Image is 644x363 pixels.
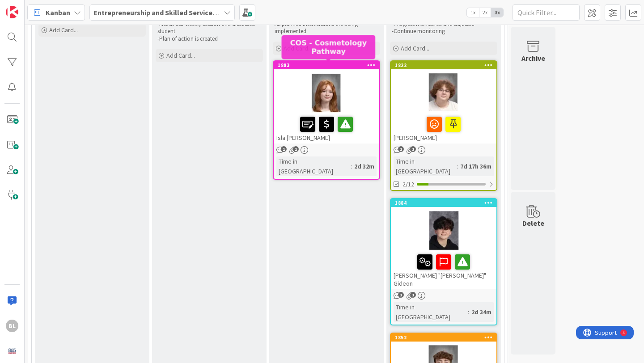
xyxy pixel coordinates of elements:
span: : [351,161,352,171]
div: 1822 [395,62,496,68]
span: Add Card... [166,51,195,59]
span: 2/12 [402,180,414,189]
a: 1884[PERSON_NAME] "[PERSON_NAME]" GideonTime in [GEOGRAPHIC_DATA]:2d 34m [390,198,497,325]
a: 1822[PERSON_NAME]Time in [GEOGRAPHIC_DATA]:7d 17h 36m2/12 [390,60,497,191]
p: -Plan of action is created [157,35,261,42]
span: : [457,161,458,171]
div: 2d 32m [352,161,377,171]
div: [PERSON_NAME] [391,113,496,144]
span: 2x [479,8,491,17]
div: BL [6,320,18,332]
img: avatar [6,345,18,357]
div: 1822[PERSON_NAME] [391,61,496,144]
input: Quick Filter... [513,4,580,21]
span: 3x [491,8,503,17]
span: Add Card... [401,44,429,52]
h5: COS - Cosmetology Pathway [285,38,372,55]
span: 1 [293,146,299,152]
div: 4 [47,4,49,11]
span: 1 [398,146,404,152]
div: 1883 [274,61,379,69]
span: Support [19,1,41,12]
div: 1852 [391,333,496,342]
img: Visit kanbanzone.com [6,6,18,18]
div: Time in [GEOGRAPHIC_DATA] [394,302,468,322]
div: Archive [521,53,545,63]
div: 1884 [395,200,496,206]
div: 1883 [278,62,379,68]
div: 1884[PERSON_NAME] "[PERSON_NAME]" Gideon [391,199,496,289]
div: Time in [GEOGRAPHIC_DATA] [394,156,457,176]
p: -Continue monitoring [392,28,496,35]
div: 1852 [395,334,496,341]
div: Time in [GEOGRAPHIC_DATA] [276,156,351,176]
div: 2d 34m [469,307,494,317]
div: 1822 [391,61,496,69]
span: 1 [281,146,287,152]
span: 1 [410,146,416,152]
div: Delete [522,218,544,228]
div: 1883Isla [PERSON_NAME] [274,61,379,144]
b: Entrepreneurship and Skilled Services Interventions - [DATE]-[DATE] [93,8,312,17]
a: 1883Isla [PERSON_NAME]Time in [GEOGRAPHIC_DATA]:2d 32m [273,60,380,180]
span: 1 [398,292,404,298]
div: 1884 [391,199,496,207]
span: Kanban [46,7,70,18]
span: 1 [410,292,416,298]
div: Isla [PERSON_NAME] [274,113,379,144]
div: [PERSON_NAME] "[PERSON_NAME]" Gideon [391,251,496,289]
span: 1x [467,8,479,17]
div: 7d 17h 36m [458,161,494,171]
p: All planned interventions are being implemented [275,21,378,35]
p: -Met at our weekly session and discussed student [157,21,261,35]
span: Add Card... [49,26,78,34]
span: : [468,307,469,317]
